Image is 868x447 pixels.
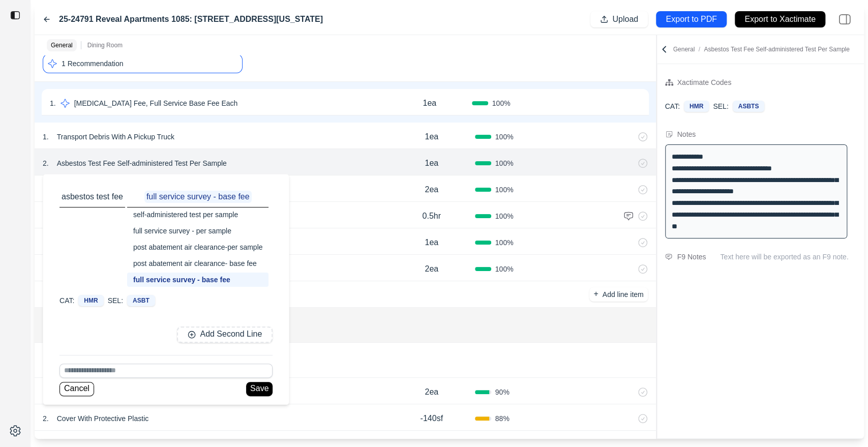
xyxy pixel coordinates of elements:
[590,11,648,27] button: Upload
[425,131,438,143] p: 1ea
[62,58,123,69] p: 1 Recommendation
[53,130,178,144] p: Transport Debris With A Pickup Truck
[677,128,696,140] div: Notes
[87,41,123,49] p: Dining Room
[425,386,438,398] p: 2ea
[78,295,103,306] div: HMR
[733,101,765,112] div: ASBTS
[425,236,438,249] p: 1ea
[43,158,49,168] p: 2 .
[666,14,716,25] p: Export to PDF
[43,413,49,424] p: 2 .
[677,76,732,88] div: Xactimate Codes
[425,184,438,196] p: 2ea
[127,256,268,271] div: post abatement air clearance- base fee
[144,191,252,203] p: full service survey - base fee
[51,41,73,49] p: General
[495,387,510,397] span: 90 %
[59,295,74,306] p: CAT:
[495,185,514,195] span: 100 %
[246,382,273,396] button: Save
[720,252,856,262] p: Text here will be exported as an F9 note.
[59,382,94,396] button: Cancel
[492,98,511,108] span: 100 %
[833,8,856,31] img: right-panel.svg
[713,101,728,111] p: SEL:
[422,210,440,222] p: 0.5hr
[665,101,680,111] p: CAT:
[495,158,514,168] span: 100 %
[127,273,268,287] div: full service survey - base fee
[495,211,514,221] span: 100 %
[127,295,155,306] div: ASBT
[495,413,510,424] span: 88 %
[10,10,20,20] img: toggle sidebar
[744,14,816,25] p: Export to Xactimate
[735,11,825,27] button: Export to Xactimate
[425,263,438,275] p: 2ea
[59,191,125,203] p: asbestos test fee
[495,132,514,142] span: 100 %
[108,295,123,306] p: SEL:
[70,96,242,110] p: [MEDICAL_DATA] Fee, Full Service Base Fee Each
[43,132,49,142] p: 1 .
[656,11,727,27] button: Export to PDF
[177,326,273,343] button: Add Second Line
[53,411,153,426] p: Cover With Protective Plastic
[127,224,268,238] div: full service survey - per sample
[420,412,442,425] p: -140sf
[50,98,56,108] p: 1 .
[695,46,704,53] span: /
[612,14,638,25] p: Upload
[495,237,514,248] span: 100 %
[425,157,438,169] p: 1ea
[623,211,634,221] img: comment
[589,287,647,302] button: +Add line item
[673,45,850,53] p: General
[593,288,598,300] p: +
[53,156,231,170] p: Asbestos Test Fee Self-administered Test Per Sample
[127,240,268,254] div: post abatement air clearance-per sample
[200,329,262,340] p: Add Second Line
[127,207,268,222] div: self-administered test per sample
[603,289,644,300] p: Add line item
[684,101,709,112] div: HMR
[495,264,514,274] span: 100 %
[704,46,849,53] span: Asbestos Test Fee Self-administered Test Per Sample
[423,97,436,109] p: 1ea
[59,13,323,25] label: 25-24791 Reveal Apartments 1085: [STREET_ADDRESS][US_STATE]
[677,251,706,263] div: F9 Notes
[665,254,672,260] img: comment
